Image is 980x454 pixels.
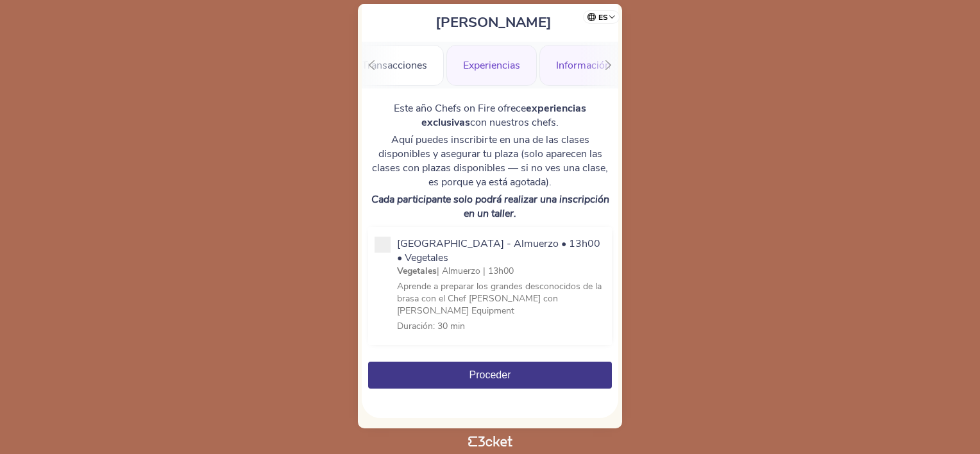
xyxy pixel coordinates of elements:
a: Información [539,57,627,71]
strong: Vegetales [397,265,437,277]
span: [PERSON_NAME] [435,13,552,32]
em: Cada participante solo podrá realizar una inscripción en un taller. [371,192,609,221]
div: Experiencias [446,45,537,86]
p: [GEOGRAPHIC_DATA] - Almuerzo • 13h00 • Vegetales [397,237,605,265]
p: Aprende a preparar los grandes desconocidos de la brasa con el Chef [PERSON_NAME] con [PERSON_NAM... [397,280,605,317]
p: | Almuerzo | 13h00 [397,265,605,277]
a: Experiencias [446,57,537,71]
p: Este año Chefs on Fire ofrece con nuestros chefs. [368,101,612,130]
div: Información [539,45,627,86]
p: Duración: 30 min [397,320,605,332]
span: Proceder [469,369,511,380]
button: Proceder [368,362,612,389]
p: Aquí puedes inscribirte en una de las clases disponibles y asegurar tu plaza (solo aparecen las c... [368,133,612,189]
strong: experiencias exclusivas [421,101,586,130]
